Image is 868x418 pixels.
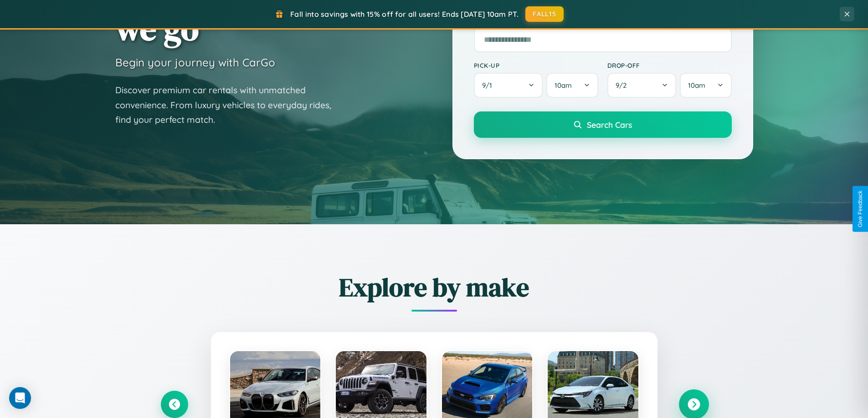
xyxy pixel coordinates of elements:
label: Pick-up [474,61,598,69]
span: 10am [555,81,572,90]
label: Drop-off [607,61,732,69]
button: Search Cars [474,111,732,138]
button: FALL15 [525,6,564,22]
span: 9 / 2 [616,81,631,90]
div: Open Intercom Messenger [9,387,31,409]
button: 10am [546,73,598,98]
span: 9 / 1 [482,81,497,90]
span: 10am [688,81,705,90]
p: Discover premium car rentals with unmatched convenience. From luxury vehicles to everyday rides, ... [115,83,343,127]
button: 9/2 [607,73,677,98]
div: Give Feedback [857,191,863,227]
h3: Begin your journey with CarGo [115,55,275,69]
button: 10am [680,73,731,98]
button: 9/1 [474,73,543,98]
h2: Explore by make [161,270,708,305]
span: Fall into savings with 15% off for all users! Ends [DATE] 10am PT. [290,10,519,19]
span: Search Cars [587,120,632,130]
